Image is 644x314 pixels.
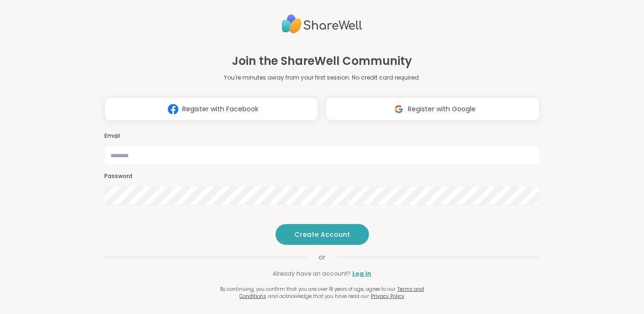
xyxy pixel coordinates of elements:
p: You're minutes away from your first session. No credit card required. [224,73,420,82]
h3: Email [104,132,540,140]
span: or [307,252,337,262]
span: Already have an account? [273,269,350,278]
button: Register with Google [326,97,540,121]
span: Register with Google [408,104,476,114]
h1: Join the ShareWell Community [232,53,412,70]
button: Register with Facebook [104,97,318,121]
img: ShareWell Logo [282,10,362,37]
img: ShareWell Logomark [390,100,408,118]
h3: Password [104,172,540,180]
button: Create Account [276,224,369,245]
span: Create Account [294,230,350,239]
a: Privacy Policy [371,293,405,300]
a: Terms and Conditions [239,286,424,300]
span: and acknowledge that you have read our [268,293,369,300]
span: By continuing, you confirm that you are over 18 years of age, agree to our [220,286,396,293]
span: Register with Facebook [182,104,258,114]
img: ShareWell Logomark [164,100,182,118]
a: Log in [352,269,371,278]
